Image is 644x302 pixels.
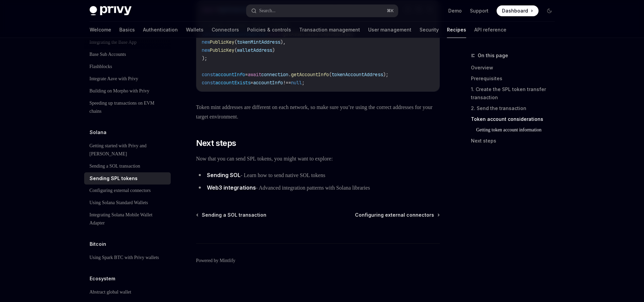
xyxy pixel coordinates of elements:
a: Speeding up transactions on EVM chains [84,97,171,117]
span: ; [302,80,305,86]
a: Recipes [447,22,466,38]
a: Abstract global wallet [84,286,171,298]
span: tokenAccountAddress [332,71,383,78]
span: PublicKey [210,39,234,45]
a: User management [368,22,411,38]
a: Overview [471,62,560,73]
span: . [288,71,291,78]
a: Sending SPL tokens [84,172,171,185]
span: getAccountInfo [291,71,329,78]
span: !== [283,80,291,86]
span: ), [280,39,286,45]
a: Security [420,22,439,38]
a: Building on Morpho with Privy [84,85,171,97]
span: ⌘ K [387,8,394,14]
span: ( [234,47,237,53]
span: new [202,39,210,45]
span: accountExists [215,80,251,86]
span: Now that you can send SPL tokens, you might want to explore: [196,154,440,164]
a: Integrate Aave with Privy [84,73,171,85]
span: Token mint addresses are different on each network, so make sure you’re using the correct address... [196,103,440,122]
span: On this page [478,51,508,60]
span: ); [383,71,388,78]
span: const [202,80,215,86]
div: Speeding up transactions on EVM chains [90,99,167,115]
a: Support [470,7,488,14]
span: Next steps [196,138,236,149]
span: const [202,71,215,78]
img: dark logo [90,6,132,16]
span: PublicKey [210,47,234,53]
a: Getting started with Privy and [PERSON_NAME] [84,140,171,160]
li: - Advanced integration patterns with Solana libraries [196,183,440,193]
span: accountInfo [215,71,245,78]
div: Abstract global wallet [90,288,132,296]
span: new [202,47,210,53]
span: Sending a SOL transaction [202,212,266,218]
a: Configuring external connectors [355,212,439,218]
a: 2. Send the transaction [471,103,560,114]
a: Base Sub Accounts [84,48,171,61]
span: = [251,80,253,86]
span: walletAddress [237,47,272,53]
a: Configuring external connectors [84,185,171,197]
a: Flashblocks [84,61,171,73]
button: Search...⌘K [246,5,398,17]
a: Integrating Solana Mobile Wallet Adapter [84,209,171,229]
div: Integrate Aave with Privy [90,75,138,83]
div: Base Sub Accounts [90,50,126,59]
span: connection [261,71,288,78]
div: Configuring external connectors [90,187,151,195]
a: Powered by Mintlify [196,257,236,264]
span: accountInfo [253,80,283,86]
li: - Learn how to send native SOL tokens [196,170,440,180]
a: Prerequisites [471,73,560,84]
a: Transaction management [299,22,360,38]
a: Dashboard [497,5,539,16]
span: = [245,71,248,78]
a: Next steps [471,135,560,146]
a: Token account considerations [471,114,560,125]
a: Connectors [212,22,239,38]
div: Sending SPL tokens [90,174,138,182]
a: Authentication [143,22,178,38]
a: Welcome [90,22,111,38]
span: tokenMintAddress [237,39,280,45]
span: null [291,80,302,86]
a: Demo [448,7,462,14]
span: await [248,71,261,78]
div: Integrating Solana Mobile Wallet Adapter [90,211,167,227]
h5: Ecosystem [90,275,115,283]
span: Dashboard [502,7,528,14]
button: Toggle dark mode [544,5,555,16]
span: ); [202,55,207,61]
a: Sending a SOL transaction [84,160,171,172]
a: API reference [474,22,506,38]
div: Sending a SOL transaction [90,162,140,170]
div: Using Solana Standard Wallets [90,199,148,207]
div: Using Spark BTC with Privy wallets [90,254,159,262]
a: Wallets [186,22,204,38]
a: Basics [119,22,135,38]
a: Sending a SOL transaction [197,212,266,218]
h5: Solana [90,128,106,136]
div: Search... [259,7,276,15]
a: Getting token account information [471,125,560,135]
span: ) [272,47,275,53]
a: Web3 integrations [207,184,256,191]
div: Building on Morpho with Privy [90,87,149,95]
a: Using Spark BTC with Privy wallets [84,252,171,264]
span: ( [234,39,237,45]
span: Configuring external connectors [355,212,434,218]
a: Sending SOL [207,172,241,179]
h5: Bitcoin [90,240,106,248]
a: Policies & controls [247,22,291,38]
div: Flashblocks [90,63,112,71]
div: Getting started with Privy and [PERSON_NAME] [90,142,167,158]
a: Using Solana Standard Wallets [84,197,171,209]
a: 1. Create the SPL token transfer transaction [471,84,560,103]
span: ( [329,71,332,78]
